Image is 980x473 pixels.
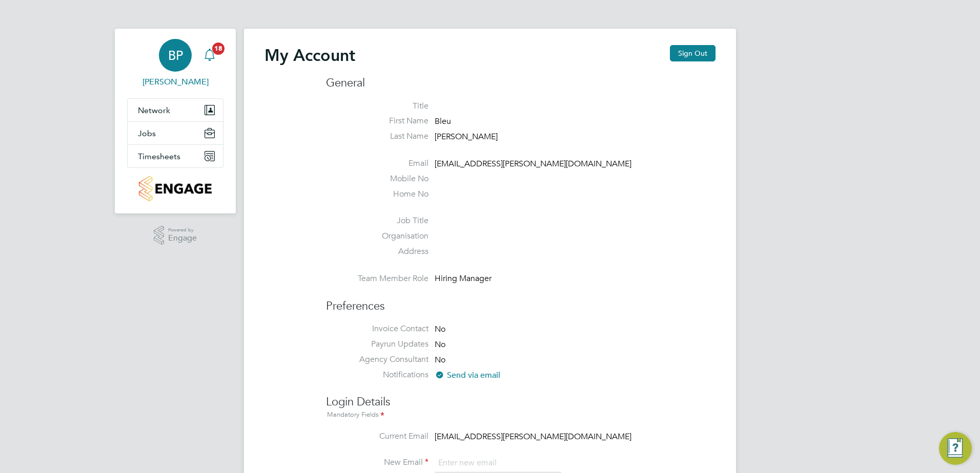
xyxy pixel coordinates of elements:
[139,176,211,201] img: countryside-properties-logo-retina.png
[168,234,197,243] span: Engage
[326,189,428,200] label: Home No
[435,370,500,380] span: Send via email
[128,145,223,167] button: Timesheets
[212,42,224,55] span: 18
[199,39,220,72] a: 18
[138,128,156,138] span: Jobs
[264,45,355,66] h2: My Account
[326,158,428,169] label: Email
[326,246,428,257] label: Address
[435,339,445,350] span: No
[138,105,170,115] span: Network
[435,117,451,127] span: Bleu
[326,116,428,126] label: First Name
[326,339,428,350] label: Payrun Updates
[670,45,716,61] button: Sign Out
[115,29,236,213] nav: Main navigation
[168,49,183,62] span: BP
[326,354,428,365] label: Agency Consultant
[127,39,223,88] a: BP[PERSON_NAME]
[326,101,428,112] label: Title
[326,370,428,380] label: Notifications
[326,131,428,142] label: Last Name
[127,176,223,201] a: Go to home page
[326,216,428,226] label: Job Title
[435,454,561,472] input: Enter new email
[939,432,972,465] button: Engage Resource Center
[326,231,428,242] label: Organisation
[435,355,445,365] span: No
[138,152,180,161] span: Timesheets
[435,159,631,169] span: [EMAIL_ADDRESS][PERSON_NAME][DOMAIN_NAME]
[154,226,197,245] a: Powered byEngage
[435,132,498,142] span: [PERSON_NAME]
[128,122,223,144] button: Jobs
[326,76,716,91] h3: General
[168,226,197,234] span: Powered by
[326,431,428,442] label: Current Email
[326,324,428,334] label: Invoice Contact
[127,76,223,88] span: Bleu Phillips
[326,273,428,284] label: Team Member Role
[435,324,445,334] span: No
[435,432,631,442] span: [EMAIL_ADDRESS][PERSON_NAME][DOMAIN_NAME]
[435,273,532,284] div: Hiring Manager
[326,174,428,184] label: Mobile No
[128,99,223,121] button: Network
[326,410,716,421] div: Mandatory Fields
[326,457,428,468] label: New Email
[326,289,716,314] h3: Preferences
[326,384,716,421] h3: Login Details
